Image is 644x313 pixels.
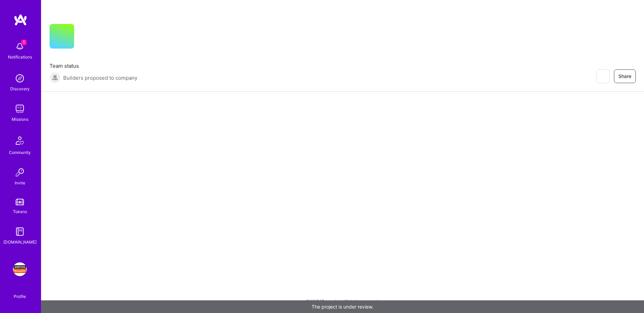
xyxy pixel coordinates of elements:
div: Missions [12,116,28,123]
i: icon EyeClosed [600,74,605,79]
img: bell [13,40,27,53]
span: 1 [21,40,27,45]
span: Builders proposed to company [63,74,137,81]
img: teamwork [13,102,27,116]
img: guide book [13,225,27,238]
div: Profile [14,293,26,299]
div: [DOMAIN_NAME] [3,238,37,246]
button: Share [614,69,636,83]
img: Invite [13,166,27,179]
img: Builders proposed to company [50,72,60,83]
div: Tokens [13,208,27,215]
img: logo [14,14,27,26]
img: Community [12,132,28,149]
div: Community [9,149,31,156]
div: Notifications [8,53,32,61]
img: discovery [13,71,27,85]
div: Invite [15,179,25,186]
span: Share [618,73,631,80]
div: The project is under review. [41,300,644,313]
span: Team status [50,62,137,69]
div: Discovery [10,85,30,92]
img: Simpson Strong-Tie: Product Management for Platform [13,262,27,276]
a: Profile [11,286,28,299]
i: icon CompanyGray [82,35,88,40]
a: Simpson Strong-Tie: Product Management for Platform [11,262,28,276]
img: tokens [16,199,24,205]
